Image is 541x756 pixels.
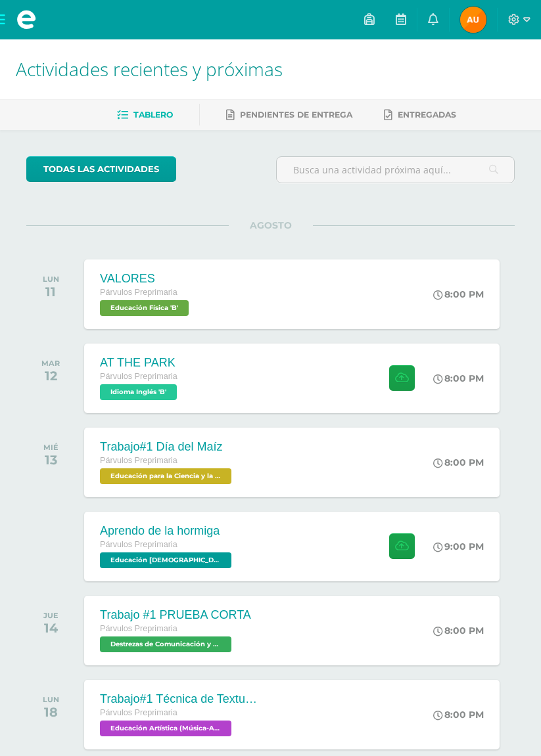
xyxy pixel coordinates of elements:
[43,704,59,720] div: 18
[277,157,515,183] input: Busca una actividad próxima aquí...
[100,692,258,706] div: Trabajo#1 Técnica de Texturizado
[100,624,177,633] span: Párvulos Preprimaria
[226,104,352,125] a: Pendientes de entrega
[117,104,173,125] a: Tablero
[100,636,231,652] span: Destrezas de Comunicación y Lenguaje 'B'
[100,708,177,717] span: Párvulos Preprimaria
[100,524,235,538] div: Aprendo de la hormiga
[41,368,60,384] div: 12
[100,440,235,454] div: Trabajo#1 Día del Maíz
[26,156,176,182] a: todas las Actividades
[100,608,251,622] div: Trabajo #1 PRUEBA CORTA
[43,275,59,284] div: LUN
[100,288,177,297] span: Párvulos Preprimaria
[43,284,59,300] div: 11
[43,452,59,468] div: 13
[43,611,59,620] div: JUE
[43,620,59,636] div: 14
[41,359,60,368] div: MAR
[133,110,173,120] span: Tablero
[43,695,59,704] div: LUN
[100,272,192,286] div: VALORES
[460,7,486,33] img: 39bce1dc2af05f007f828ccf2f4616fb.png
[433,625,484,636] div: 8:00 PM
[240,110,352,120] span: Pendientes de entrega
[384,104,456,125] a: Entregadas
[433,456,484,468] div: 8:00 PM
[433,709,484,721] div: 8:00 PM
[229,219,313,231] span: AGOSTO
[100,468,231,484] span: Educación para la Ciencia y la Ciudadanía 'B'
[43,443,59,452] div: MIÉ
[433,541,484,552] div: 9:00 PM
[100,300,189,316] span: Educación Física 'B'
[433,288,484,300] div: 8:00 PM
[100,540,177,549] span: Párvulos Preprimaria
[100,384,177,400] span: Idioma Inglés 'B'
[100,372,177,381] span: Párvulos Preprimaria
[100,456,177,465] span: Párvulos Preprimaria
[433,372,484,384] div: 8:00 PM
[100,356,180,370] div: AT THE PARK
[16,56,283,81] span: Actividades recientes y próximas
[398,110,456,120] span: Entregadas
[100,721,231,736] span: Educación Artística (Música-Artes Visuales) 'B'
[100,552,231,568] span: Educación Cristiana 'B'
